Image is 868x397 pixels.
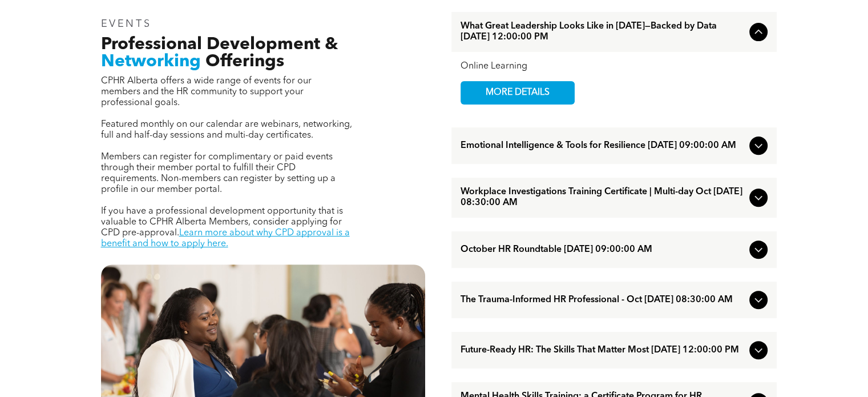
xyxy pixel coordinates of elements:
[461,21,745,43] span: What Great Leadership Looks Like in [DATE]—Backed by Data [DATE] 12:00:00 PM
[101,53,201,70] span: Networking
[461,61,768,72] div: Online Learning
[101,228,350,248] a: Learn more about why CPD approval is a benefit and how to apply here.
[461,187,745,208] span: Workplace Investigations Training Certificate | Multi-day Oct [DATE] 08:30:00 AM
[461,81,575,105] a: MORE DETAILS
[101,153,336,194] span: Members can register for complimentary or paid events through their member portal to fulfill thei...
[205,53,284,70] span: Offerings
[101,77,312,107] span: CPHR Alberta offers a wide range of events for our members and the HR community to support your p...
[101,120,352,140] span: Featured monthly on our calendar are webinars, networking, full and half-day sessions and multi-d...
[473,82,563,104] span: MORE DETAILS
[461,345,745,356] span: Future-Ready HR: The Skills That Matter Most [DATE] 12:00:00 PM
[461,244,745,255] span: October HR Roundtable [DATE] 09:00:00 AM
[101,36,338,53] span: Professional Development &
[101,207,343,238] span: If you have a professional development opportunity that is valuable to CPHR Alberta Members, cons...
[461,141,745,151] span: Emotional Intelligence & Tools for Resilience [DATE] 09:00:00 AM
[101,19,152,29] span: EVENTS
[461,295,745,306] span: The Trauma-Informed HR Professional - Oct [DATE] 08:30:00 AM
